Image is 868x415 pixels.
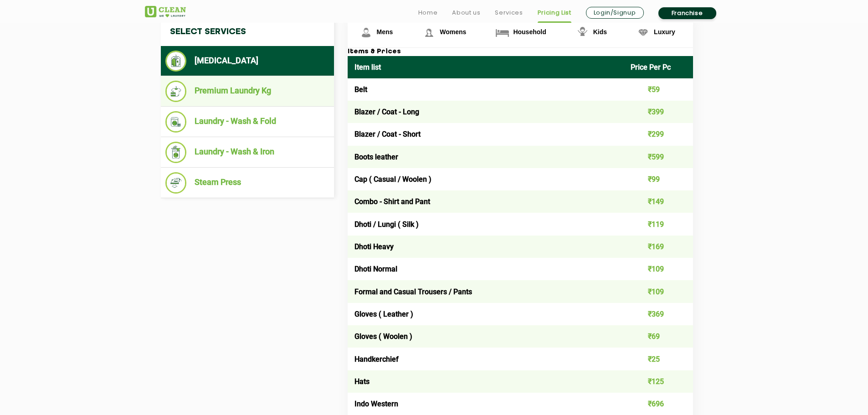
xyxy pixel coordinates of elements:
[348,393,624,415] td: Indo Western
[348,101,624,123] td: Blazer / Coat - Long
[348,370,624,393] td: Hats
[624,213,693,235] td: ₹119
[658,7,716,19] a: Franchise
[654,28,675,36] span: Luxury
[538,7,571,18] a: Pricing List
[418,7,438,18] a: Home
[348,168,624,190] td: Cap ( Casual / Woolen )
[358,25,374,41] img: Mens
[165,51,329,72] li: [MEDICAL_DATA]
[165,81,187,102] img: Premium Laundry Kg
[624,393,693,415] td: ₹696
[165,142,329,163] li: Laundry - Wash & Iron
[145,6,186,17] img: UClean Laundry and Dry Cleaning
[624,168,693,190] td: ₹99
[348,213,624,235] td: Dhoti / Lungi ( Silk )
[624,56,693,78] th: Price Per Pc
[624,78,693,101] td: ₹59
[624,325,693,348] td: ₹69
[165,51,187,72] img: Dry Cleaning
[624,303,693,325] td: ₹369
[348,280,624,302] td: Formal and Casual Trousers / Pants
[452,7,480,18] a: About us
[624,190,693,213] td: ₹149
[495,7,523,18] a: Services
[348,325,624,348] td: Gloves ( Woolen )
[348,78,624,101] td: Belt
[165,172,329,194] li: Steam Press
[635,25,651,41] img: Luxury
[348,146,624,168] td: Boots leather
[348,123,624,145] td: Blazer / Coat - Short
[348,236,624,258] td: Dhoti Heavy
[348,258,624,280] td: Dhoti Normal
[377,28,393,36] span: Mens
[624,370,693,393] td: ₹125
[624,236,693,258] td: ₹169
[624,280,693,302] td: ₹109
[348,190,624,213] td: Combo - Shirt and Pant
[624,146,693,168] td: ₹599
[513,28,546,36] span: Household
[348,303,624,325] td: Gloves ( Leather )
[624,348,693,370] td: ₹25
[624,101,693,123] td: ₹399
[165,81,329,102] li: Premium Laundry Kg
[624,123,693,145] td: ₹299
[624,258,693,280] td: ₹109
[421,25,437,41] img: Womens
[165,142,187,163] img: Laundry - Wash & Iron
[165,111,187,133] img: Laundry - Wash & Fold
[494,25,510,41] img: Household
[348,56,624,78] th: Item list
[165,172,187,194] img: Steam Press
[593,28,607,36] span: Kids
[586,7,644,19] a: Login/Signup
[348,48,693,56] h3: Items & Prices
[165,111,329,133] li: Laundry - Wash & Fold
[161,18,334,46] h4: Select Services
[348,348,624,370] td: Handkerchief
[440,28,466,36] span: Womens
[575,25,591,41] img: Kids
